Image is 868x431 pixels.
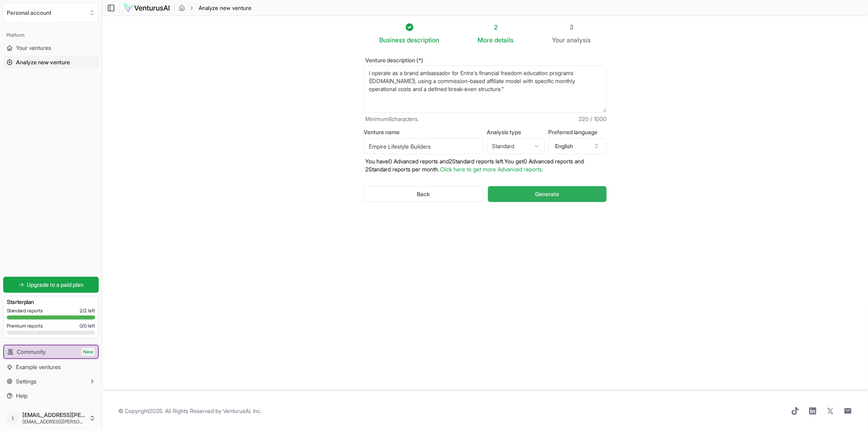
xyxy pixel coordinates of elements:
div: Platform [3,29,99,42]
button: Generate [488,186,607,202]
span: Settings [16,377,36,385]
span: details [495,36,514,44]
span: © Copyright 2025 . All Rights Reserved by . [118,407,261,415]
span: 220 / 1000 [579,115,607,123]
span: Help [16,392,28,400]
span: description [407,36,440,44]
span: Analyze new venture [16,58,70,66]
button: English [548,138,607,154]
button: Back [364,186,483,202]
span: New [82,348,95,356]
label: Analysis type [487,129,545,135]
label: Venture name [364,129,484,135]
span: Upgrade to a paid plan [27,281,84,289]
span: Example ventures [16,363,61,371]
h3: Starter plan [7,298,95,306]
nav: breadcrumb [179,4,251,12]
span: More [478,35,493,45]
a: Your ventures [3,42,99,54]
span: Minimum 8 characters. [365,115,419,123]
input: Optional venture name [364,138,484,154]
span: [EMAIL_ADDRESS][PERSON_NAME][DOMAIN_NAME] [22,411,86,419]
span: t [6,412,19,425]
span: Standard reports [7,308,43,314]
label: Venture description (*) [364,58,607,63]
span: Your ventures [16,44,51,52]
img: logo [123,3,170,13]
span: Business [380,35,406,45]
span: 0 / 0 left [80,323,95,329]
a: Click here to get more Advanced reports. [440,166,543,173]
button: Select an organization [3,3,99,22]
a: CommunityNew [4,346,98,358]
span: Analyze new venture [199,4,251,12]
div: 2 [478,22,514,32]
span: Community [17,348,46,356]
a: Analyze new venture [3,56,99,69]
a: Upgrade to a paid plan [3,277,99,293]
div: 3 [552,22,591,32]
span: Your [552,35,565,45]
span: [EMAIL_ADDRESS][PERSON_NAME][DOMAIN_NAME] [22,419,86,425]
span: Generate [535,190,559,198]
span: Premium reports [7,323,43,329]
button: Settings [3,375,99,388]
span: 2 / 2 left [80,308,95,314]
p: You have 0 Advanced reports and 2 Standard reports left. Y ou get 0 Advanced reports and 2 Standa... [364,157,607,173]
button: t[EMAIL_ADDRESS][PERSON_NAME][DOMAIN_NAME][EMAIL_ADDRESS][PERSON_NAME][DOMAIN_NAME] [3,409,99,428]
a: Example ventures [3,361,99,373]
a: Help [3,389,99,402]
label: Preferred language [548,129,607,135]
a: VenturusAI, Inc [223,407,260,414]
span: analysis [567,36,591,44]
